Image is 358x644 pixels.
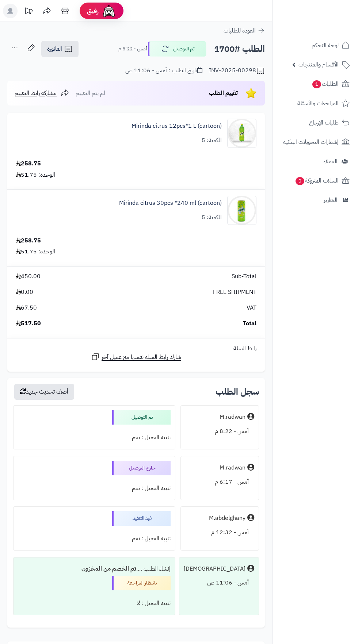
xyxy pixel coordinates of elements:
h2: الطلب #1700 [214,42,265,57]
div: أمس - 11:06 ص [184,576,254,590]
a: المراجعات والأسئلة [277,95,354,112]
span: المراجعات والأسئلة [297,98,339,108]
a: الطلبات1 [277,75,354,93]
div: [DEMOGRAPHIC_DATA] [184,565,245,573]
button: أضف تحديث جديد [14,384,74,400]
h3: سجل الطلب [216,387,259,396]
div: أمس - 6:17 م [185,475,254,489]
div: بانتظار المراجعة [112,576,171,590]
span: تقييم الطلب [209,89,238,97]
a: السلات المتروكة0 [277,172,354,189]
span: 450.00 [16,272,41,281]
img: 1747566256-XP8G23evkchGmxKUr8YaGb2gsq2hZno4-90x90.jpg [228,119,256,148]
div: M.radwan [220,464,245,472]
div: تم التوصيل [112,410,171,425]
div: تنبيه العميل : نعم [18,481,171,495]
span: العملاء [323,156,338,166]
span: Total [243,319,256,328]
span: رفيق [87,7,99,15]
a: Mirinda citrus 30pcs *240 ml (cartoon) [119,199,222,207]
div: رابط السلة [10,344,262,353]
span: الأقسام والمنتجات [298,60,339,70]
div: 258.75 [16,160,41,168]
div: تنبيه العميل : نعم [18,532,171,546]
img: 1747566616-1481083d-48b6-4b0f-b89f-c8f09a39-90x90.jpg [228,196,256,225]
b: تم الخصم من المخزون [81,564,136,573]
span: 0.00 [16,288,33,296]
span: VAT [247,304,256,312]
div: أمس - 12:32 م [185,525,254,540]
span: الفاتورة [47,45,62,53]
a: الفاتورة [41,41,79,57]
span: لوحة التحكم [312,40,339,50]
span: شارك رابط السلة نفسها مع عميل آخر [102,353,181,361]
span: السلات المتروكة [295,176,339,186]
div: إنشاء الطلب .... [18,562,171,576]
span: إشعارات التحويلات البنكية [283,137,339,147]
div: M.abdelghany [209,514,245,522]
div: تنبيه العميل : لا [18,596,171,610]
img: logo-2.png [308,20,351,35]
span: 67.50 [16,304,37,312]
span: 0 [296,177,304,185]
span: لم يتم التقييم [76,89,105,97]
span: العودة للطلبات [224,26,256,35]
div: الكمية: 5 [202,136,222,145]
span: الطلبات [312,79,339,89]
div: INV-2025-00298 [209,66,265,75]
a: العملاء [277,153,354,170]
a: طلبات الإرجاع [277,114,354,131]
span: Sub-Total [232,272,256,281]
a: إشعارات التحويلات البنكية [277,133,354,151]
div: جاري التوصيل [112,461,171,475]
span: مشاركة رابط التقييم [15,89,57,97]
span: FREE SHIPMENT [213,288,256,296]
span: التقارير [324,195,338,205]
div: تنبيه العميل : نعم [18,430,171,445]
span: 517.50 [16,319,41,328]
div: أمس - 8:22 م [185,424,254,438]
img: ai-face.png [102,4,116,18]
div: M.radwan [220,413,245,421]
div: الوحدة: 51.75 [16,171,55,179]
a: Mirinda citrus 12pcs*1 L (cartoon) [132,122,222,130]
span: طلبات الإرجاع [309,118,339,128]
div: 258.75 [16,237,41,245]
div: تاريخ الطلب : أمس - 11:06 ص [125,66,202,75]
small: أمس - 8:22 م [118,45,147,53]
div: قيد التنفيذ [112,511,171,526]
a: تحديثات المنصة [19,4,38,20]
a: التقارير [277,191,354,209]
div: الوحدة: 51.75 [16,248,55,256]
a: العودة للطلبات [224,26,265,35]
a: لوحة التحكم [277,37,354,54]
span: 1 [312,80,321,88]
button: تم التوصيل [148,41,206,57]
a: شارك رابط السلة نفسها مع عميل آخر [91,352,181,361]
div: الكمية: 5 [202,213,222,222]
a: مشاركة رابط التقييم [15,89,69,97]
